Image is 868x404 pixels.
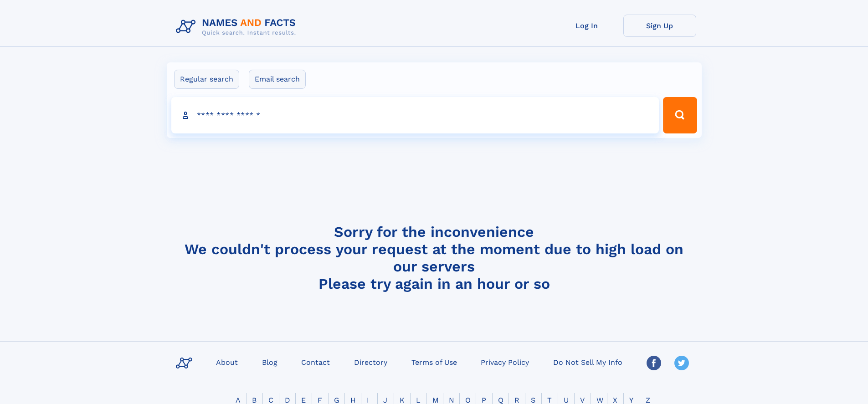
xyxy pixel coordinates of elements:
img: Logo Names and Facts [172,15,303,39]
a: Contact [298,355,334,368]
a: Terms of Use [408,355,461,368]
button: Search Button [663,97,697,133]
img: Facebook [647,356,661,370]
a: Do Not Sell My Info [550,355,626,368]
label: Regular search [174,70,239,89]
a: Sign Up [623,15,696,37]
h4: Sorry for the inconvenience We couldn't process your request at the moment due to high load on ou... [172,223,696,292]
a: About [212,355,241,368]
label: Email search [249,70,306,89]
input: search input [171,97,659,133]
a: Blog [258,355,281,368]
a: Log In [550,15,623,37]
a: Directory [350,355,391,368]
img: Twitter [674,356,689,370]
a: Privacy Policy [477,355,533,368]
